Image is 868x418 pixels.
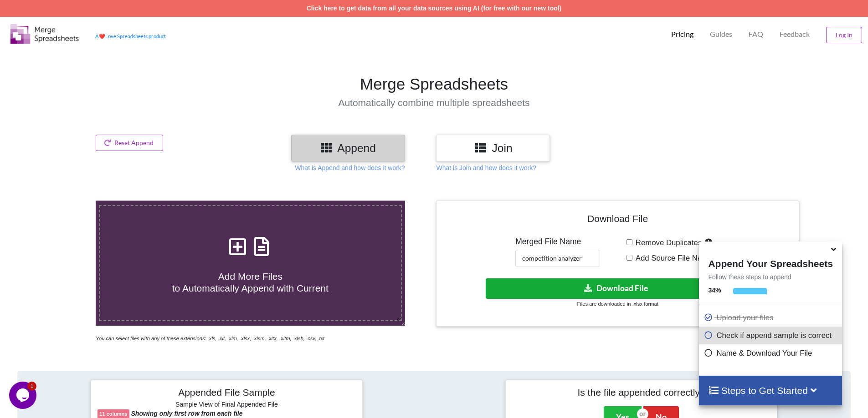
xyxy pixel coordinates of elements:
[577,301,658,307] small: Files are downloaded in .xlsx format
[515,250,600,267] input: Enter File Name
[704,330,839,341] p: Check if append sample is correct
[98,401,356,410] h6: Sample View of Final Appended File
[708,385,832,396] h4: Steps to Get Started
[749,30,763,39] p: FAQ
[131,410,243,417] b: Showing only first row from each file
[307,5,562,12] a: Click here to get data from all your data sources using AI (for free with our new tool)
[486,278,748,299] button: Download File
[708,287,721,294] b: 34 %
[632,254,716,262] span: Add Source File Names
[10,24,79,44] img: Logo.png
[632,238,702,247] span: Remove Duplicates
[96,336,324,341] i: You can select files with any of these extensions: .xls, .xlt, .xlm, .xlsx, .xlsm, .xltx, .xltm, ...
[671,30,693,39] p: Pricing
[172,271,329,293] span: Add More Files to Automatically Append with Current
[436,163,536,172] p: What is Join and how does it work?
[298,141,398,155] h3: Append
[704,312,839,323] p: Upload your files
[512,387,770,398] h4: Is the file appended correctly?
[98,387,356,399] h4: Appended File Sample
[443,207,792,233] h4: Download File
[704,347,839,359] p: Name & Download Your File
[699,272,842,282] p: Follow these steps to append
[515,237,600,247] h5: Merged File Name
[95,33,166,39] a: AheartLove Spreadsheets product
[710,30,732,39] p: Guides
[9,382,38,409] iframe: chat widget
[295,163,405,172] p: What is Append and how does it work?
[96,135,163,151] button: Reset Append
[443,141,543,155] h3: Join
[99,411,128,417] b: 11 columns
[780,30,810,38] span: Feedback
[99,33,105,39] span: heart
[826,27,862,43] button: Log In
[699,256,842,269] h4: Append Your Spreadsheets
